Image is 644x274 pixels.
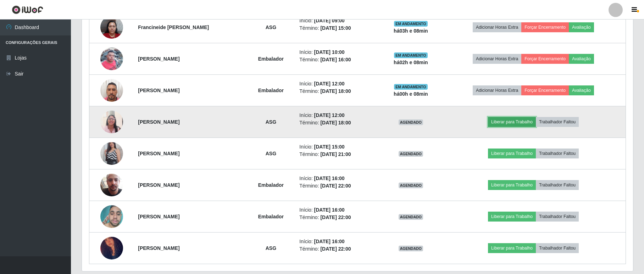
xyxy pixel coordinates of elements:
strong: há 02 h e 08 min [394,60,428,65]
strong: [PERSON_NAME] [138,56,179,62]
button: Forçar Encerramento [521,54,569,64]
strong: há 03 h e 08 min [394,28,428,34]
strong: [PERSON_NAME] [138,119,179,125]
button: Forçar Encerramento [521,85,569,95]
time: [DATE] 09:00 [314,18,345,23]
button: Liberar para Trabalho [488,212,536,222]
time: [DATE] 16:00 [320,57,351,62]
strong: [PERSON_NAME] [138,214,179,219]
button: Forçar Encerramento [521,22,569,32]
strong: [PERSON_NAME] [138,182,179,188]
li: Término: [299,214,376,221]
strong: Embalador [258,88,284,93]
time: [DATE] 12:00 [314,112,345,118]
time: [DATE] 22:00 [320,214,351,220]
li: Início: [299,143,376,151]
strong: ASG [266,245,276,251]
li: Término: [299,151,376,158]
span: AGENDADO [399,151,423,157]
li: Início: [299,80,376,88]
button: Trabalhador Faltou [536,243,579,253]
img: 1735300261799.jpeg [100,75,123,105]
time: [DATE] 10:00 [314,49,345,55]
strong: há 00 h e 08 min [394,91,428,97]
strong: ASG [266,119,276,125]
span: EM ANDAMENTO [394,84,428,90]
li: Término: [299,56,376,63]
button: Liberar para Trabalho [488,149,536,158]
li: Início: [299,49,376,56]
span: AGENDADO [399,246,423,251]
img: 1734900991405.jpeg [100,107,123,137]
strong: Embalador [258,214,284,219]
time: [DATE] 22:00 [320,183,351,189]
img: 1735852864597.jpeg [100,12,123,42]
strong: ASG [266,24,276,30]
img: 1743545704103.jpeg [100,227,123,269]
li: Início: [299,175,376,182]
span: EM ANDAMENTO [394,52,428,58]
strong: [PERSON_NAME] [138,151,179,156]
time: [DATE] 21:00 [320,151,351,157]
li: Término: [299,88,376,95]
time: [DATE] 22:00 [320,246,351,252]
button: Trabalhador Faltou [536,180,579,190]
strong: [PERSON_NAME] [138,245,179,251]
li: Início: [299,206,376,214]
img: 1710635822137.jpeg [100,44,123,74]
button: Avaliação [569,54,594,64]
button: Liberar para Trabalho [488,180,536,190]
button: Avaliação [569,85,594,95]
strong: Embalador [258,56,284,62]
span: AGENDADO [399,183,423,188]
li: Término: [299,119,376,127]
img: CoreUI Logo [12,5,43,14]
time: [DATE] 15:00 [320,25,351,31]
button: Adicionar Horas Extra [473,85,521,95]
img: 1703785575739.jpeg [100,133,123,174]
time: [DATE] 16:00 [314,207,345,213]
li: Início: [299,238,376,245]
time: [DATE] 16:00 [314,175,345,181]
li: Término: [299,182,376,190]
button: Trabalhador Faltou [536,117,579,127]
strong: ASG [266,151,276,156]
strong: [PERSON_NAME] [138,88,179,93]
strong: Francineide [PERSON_NAME] [138,24,209,30]
button: Adicionar Horas Extra [473,22,521,32]
time: [DATE] 15:00 [314,144,345,150]
li: Término: [299,245,376,253]
li: Início: [299,17,376,24]
button: Liberar para Trabalho [488,243,536,253]
button: Trabalhador Faltou [536,212,579,222]
button: Liberar para Trabalho [488,117,536,127]
button: Trabalhador Faltou [536,149,579,158]
li: Início: [299,112,376,119]
button: Avaliação [569,22,594,32]
strong: Embalador [258,182,284,188]
img: 1748551724527.jpeg [100,202,123,232]
span: AGENDADO [399,119,423,125]
time: [DATE] 12:00 [314,81,345,86]
button: Adicionar Horas Extra [473,54,521,64]
time: [DATE] 18:00 [320,88,351,94]
span: EM ANDAMENTO [394,21,428,27]
time: [DATE] 16:00 [314,239,345,244]
li: Término: [299,24,376,32]
span: AGENDADO [399,214,423,220]
img: 1745843945427.jpeg [100,165,123,205]
time: [DATE] 18:00 [320,120,351,125]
